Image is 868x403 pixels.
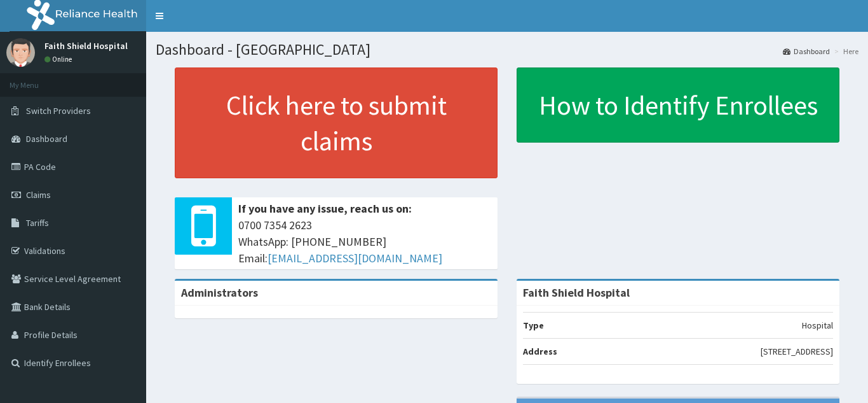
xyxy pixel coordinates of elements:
[761,345,833,358] p: [STREET_ADDRESS]
[44,41,128,50] p: Faith Shield Hospital
[26,189,51,201] span: Claims
[175,67,498,178] a: Click here to submit claims
[181,285,258,300] b: Administrators
[44,55,75,64] a: Online
[523,320,544,331] b: Type
[6,38,35,67] img: User Image
[268,251,442,265] a: [EMAIL_ADDRESS][DOMAIN_NAME]
[26,133,67,145] span: Dashboard
[783,46,830,57] a: Dashboard
[26,105,91,117] span: Switch Providers
[517,67,839,143] a: How to Identify Enrollees
[238,217,491,266] span: 0700 7354 2623 WhatsApp: [PHONE_NUMBER] Email:
[26,217,49,229] span: Tariffs
[238,201,412,216] b: If you have any issue, reach us on:
[523,285,630,300] strong: Faith Shield Hospital
[523,346,557,357] b: Address
[156,41,858,58] h1: Dashboard - [GEOGRAPHIC_DATA]
[831,46,858,57] li: Here
[802,319,833,332] p: Hospital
